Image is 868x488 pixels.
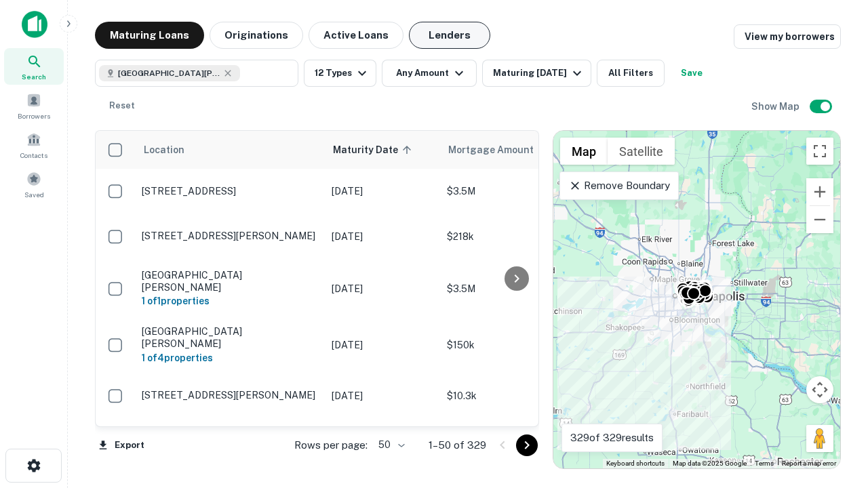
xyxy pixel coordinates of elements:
p: [DATE] [332,229,433,244]
div: Maturing [DATE] [493,65,585,81]
p: [STREET_ADDRESS][PERSON_NAME] [142,389,318,401]
a: Report a map error [782,460,836,467]
th: Location [135,131,325,169]
button: All Filters [597,60,665,87]
th: Maturity Date [325,131,440,169]
span: Borrowers [18,110,50,121]
button: Maturing Loans [95,22,204,49]
p: [GEOGRAPHIC_DATA][PERSON_NAME] [142,269,318,293]
button: Any Amount [382,60,477,87]
span: Contacts [20,150,47,161]
p: [STREET_ADDRESS][PERSON_NAME] [142,230,318,242]
button: Save your search to get updates of matches that match your search criteria. [670,60,713,87]
h6: Show Map [751,99,802,114]
button: Export [95,435,148,455]
span: Mortgage Amount [448,142,551,158]
p: $10.3k [447,388,583,403]
button: Reset [100,92,144,119]
div: 50 [373,435,407,455]
img: Google [557,451,601,468]
a: View my borrowers [734,24,841,49]
p: [DATE] [332,281,433,296]
a: Open this area in Google Maps (opens a new window) [557,451,601,468]
span: [GEOGRAPHIC_DATA][PERSON_NAME], [GEOGRAPHIC_DATA], [GEOGRAPHIC_DATA] [118,67,220,79]
a: Borrowers [4,87,64,124]
img: capitalize-icon.png [22,11,47,38]
p: [GEOGRAPHIC_DATA][PERSON_NAME] [142,325,318,350]
button: Keyboard shortcuts [606,459,665,468]
p: 329 of 329 results [570,430,654,446]
button: Toggle fullscreen view [806,138,833,165]
div: 0 0 [553,131,840,468]
span: Map data ©2025 Google [673,460,747,467]
h6: 1 of 4 properties [142,350,318,365]
p: $218k [447,229,583,244]
p: $3.5M [447,281,583,296]
button: Show satellite imagery [608,138,675,165]
button: Originations [210,22,303,49]
button: 12 Types [304,60,376,87]
button: Active Loans [309,22,403,49]
h6: 1 of 1 properties [142,293,318,308]
span: Saved [24,189,44,200]
p: [DATE] [332,388,433,403]
button: Zoom out [806,206,833,233]
p: 1–50 of 329 [429,437,486,453]
p: [DATE] [332,184,433,199]
iframe: Chat Widget [800,380,868,445]
p: [DATE] [332,338,433,352]
button: Go to next page [516,434,538,456]
a: Saved [4,166,64,203]
button: Zoom in [806,178,833,205]
p: Rows per page: [294,437,368,453]
span: Location [143,142,184,158]
span: Maturity Date [333,142,416,158]
p: [STREET_ADDRESS] [142,185,318,197]
button: Lenders [409,22,490,49]
a: Search [4,48,64,85]
button: Maturing [DATE] [482,60,591,87]
a: Contacts [4,127,64,163]
button: Show street map [560,138,608,165]
a: Terms (opens in new tab) [755,460,774,467]
p: $150k [447,338,583,352]
p: Remove Boundary [568,178,669,194]
th: Mortgage Amount [440,131,589,169]
span: Search [22,71,46,82]
button: Map camera controls [806,376,833,403]
p: $3.5M [447,184,583,199]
